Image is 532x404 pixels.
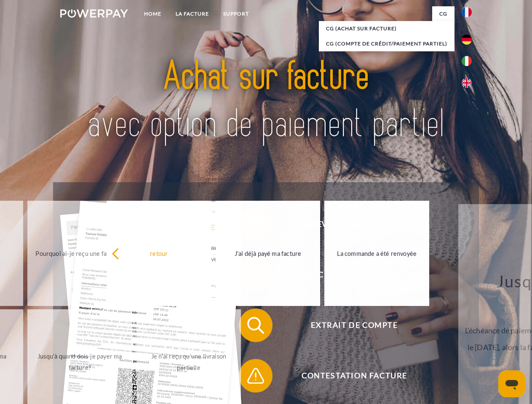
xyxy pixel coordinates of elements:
[251,308,457,342] span: Extrait de compte
[462,7,472,17] img: fr
[216,6,256,21] a: Support
[32,247,127,259] div: Pourquoi ai-je reçu une facture?
[432,6,454,21] a: CG
[245,365,266,386] img: qb_warning.svg
[319,36,454,51] a: CG (Compte de crédit/paiement partiel)
[112,247,206,259] div: retour
[462,35,472,45] img: de
[251,359,457,393] span: Contestation Facture
[239,359,458,393] button: Contestation Facture
[319,21,454,36] a: CG (achat sur facture)
[498,370,525,397] iframe: Bouton de lancement de la fenêtre de messagerie
[60,9,128,18] img: logo-powerpay-white.svg
[329,247,424,259] div: La commande a été renvoyée
[239,308,458,342] button: Extrait de compte
[80,40,452,161] img: title-powerpay_fr.svg
[168,6,216,21] a: LA FACTURE
[462,56,472,66] img: it
[462,78,472,88] img: en
[245,315,266,336] img: qb_search.svg
[142,351,236,373] div: Je n'ai reçu qu'une livraison partielle
[221,247,315,259] div: J'ai déjà payé ma facture
[137,6,168,21] a: Home
[32,351,127,373] div: Jusqu'à quand dois-je payer ma facture?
